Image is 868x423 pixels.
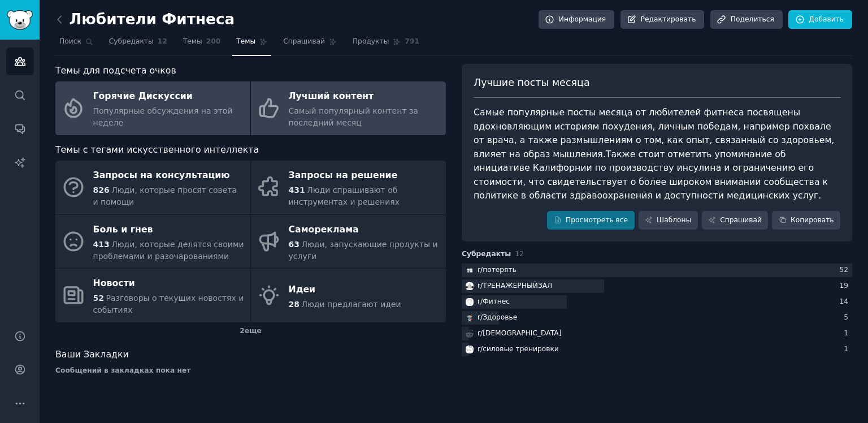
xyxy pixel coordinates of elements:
[483,329,561,337] ya-tr-span: [DEMOGRAPHIC_DATA]
[179,33,225,56] a: Темы200
[657,215,691,226] ya-tr-span: Шаблоны
[245,327,262,335] ya-tr-span: еще
[55,144,259,155] ya-tr-span: Темы с тегами искусственного интеллекта
[206,37,221,47] span: 200
[279,33,341,56] a: Спрашивай
[55,366,190,374] ya-tr-span: Сообщений в закладках пока нет
[483,266,517,274] ya-tr-span: потерять
[353,37,389,45] ya-tr-span: Продукты
[559,15,606,25] ya-tr-span: Информация
[70,11,235,29] ya-tr-span: Любители Фитнеса
[55,161,250,214] a: Запросы на консультацию826Люди, которые просят совета и помощи
[483,313,517,321] ya-tr-span: Здоровье
[462,295,852,309] a: Фитнесr/Фитнес14
[478,329,483,337] ya-tr-span: r/
[251,215,446,269] a: Самореклама63Люди, запускающие продукты и услуги
[232,33,271,56] a: Темы
[839,297,852,307] div: 14
[483,345,559,353] ya-tr-span: силовые тренировки
[251,269,446,322] a: Идеи28Люди предлагают идеи
[289,283,316,297] ya-tr-span: Идеи
[93,185,110,195] ya-tr-span: 826
[55,215,250,269] a: Боль и гнев413Люди, которые делятся своими проблемами и разочарованиями
[466,266,474,274] img: потерять это
[55,81,250,135] a: Горячие ДискуссииПопулярные обсуждения на этой неделе
[93,293,244,314] ya-tr-span: Разговоры о текущих новостях и событиях
[93,106,233,127] ya-tr-span: Популярные обсуждения на этой неделе
[788,10,852,29] a: Добавить
[474,149,831,201] ya-tr-span: Также стоит отметить упоминание об инициативе Калифорнии по производству инсулина и ограничению е...
[289,106,418,127] ya-tr-span: Самый популярный контент за последний месяц
[93,240,244,261] ya-tr-span: Люди, которые делятся своими проблемами и разочарованиями
[720,215,762,226] ya-tr-span: Спрашивай
[462,311,852,325] a: Здравоохранениеr/Здоровье5
[844,329,852,339] div: 1
[7,10,33,30] img: Логотип GummySearch
[289,89,374,103] ya-tr-span: Лучший контент
[478,313,483,321] ya-tr-span: r/
[547,211,634,230] a: Просмотреть все
[731,15,774,25] ya-tr-span: Поделиться
[462,250,511,258] ya-tr-span: Субредакты
[405,37,419,47] span: 791
[301,300,401,309] ya-tr-span: Люди предлагают идеи
[772,211,840,230] button: Копировать
[466,282,474,290] img: Тренажерный зал
[183,37,202,45] ya-tr-span: Темы
[105,33,171,56] a: Субредакты12
[55,269,250,322] a: Новости52Разговоры о текущих новостях и событиях
[93,240,110,249] ya-tr-span: 413
[59,37,81,45] ya-tr-span: Поиск
[466,346,474,353] img: силовая тренировка
[620,10,705,29] a: Редактировать
[462,279,852,293] a: Тренажерный залr/ТРЕНАЖЕРНЫЙЗАЛ19
[93,223,153,237] ya-tr-span: Боль и гнев
[93,277,135,291] ya-tr-span: Новости
[289,169,398,183] ya-tr-span: Запросы на решение
[93,293,104,303] ya-tr-span: 52
[809,15,844,25] ya-tr-span: Добавить
[483,282,552,290] ya-tr-span: ТРЕНАЖЕРНЫЙЗАЛ
[474,107,837,159] ya-tr-span: Самые популярные посты месяца от любителей фитнеса посвящены вдохновляющим историям похудения, ли...
[289,223,359,237] ya-tr-span: Самореклама
[844,313,852,323] div: 5
[289,185,305,195] ya-tr-span: 431
[236,37,255,45] ya-tr-span: Темы
[158,37,167,47] span: 12
[55,33,97,56] a: Поиск
[483,297,510,305] ya-tr-span: Фитнес
[109,37,154,45] ya-tr-span: Субредакты
[478,297,483,305] ya-tr-span: r/
[462,343,852,357] a: силовая тренировкаr/силовые тренировки1
[93,185,237,206] ya-tr-span: Люди, которые просят совета и помощи
[474,77,590,88] ya-tr-span: Лучшие посты месяца
[702,211,769,230] a: Спрашивай
[289,240,300,249] ya-tr-span: 63
[641,15,696,25] ya-tr-span: Редактировать
[478,345,483,353] ya-tr-span: r/
[462,327,852,341] a: r/[DEMOGRAPHIC_DATA]1
[251,81,446,135] a: Лучший контентСамый популярный контент за последний месяц
[93,89,193,103] ya-tr-span: Горячие Дискуссии
[639,211,698,230] a: Шаблоны
[466,298,474,306] img: Фитнес
[791,215,834,226] ya-tr-span: Копировать
[462,264,852,278] a: потерять этоr/потерять52
[478,282,483,290] ya-tr-span: r/
[55,349,129,360] ya-tr-span: Ваши Закладки
[240,327,245,335] ya-tr-span: 2
[283,37,325,45] ya-tr-span: Спрашивай
[839,265,852,275] div: 52
[55,65,176,76] ya-tr-span: Темы для подсчета очков
[289,300,300,309] ya-tr-span: 28
[289,240,438,261] ya-tr-span: Люди, запускающие продукты и услуги
[844,344,852,355] div: 1
[251,161,446,214] a: Запросы на решение431Люди спрашивают об инструментах и решениях
[566,215,628,226] ya-tr-span: Просмотреть все
[539,10,614,29] a: Информация
[466,314,474,322] img: Здравоохранение
[710,10,783,29] a: Поделиться
[349,33,423,56] a: Продукты791
[478,266,483,274] ya-tr-span: r/
[839,281,852,291] div: 19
